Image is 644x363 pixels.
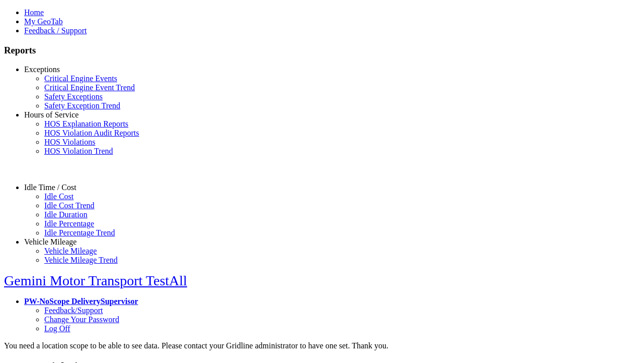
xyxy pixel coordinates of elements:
a: Idle Percentage Trend [44,228,115,237]
a: Idle Percentage [44,219,94,228]
a: HOS Violation Trend [44,147,113,155]
a: Vehicle Mileage Trend [44,256,118,264]
a: Hours of Service [24,110,78,119]
a: Idle Duration [44,210,88,219]
a: Idle Cost Trend [44,201,95,210]
a: Feedback/Support [44,306,103,315]
a: Idle Cost [44,192,73,201]
a: Vehicle Mileage [44,247,97,255]
a: Vehicle Mileage [24,237,76,246]
a: Gemini Motor Transport TestAll [4,273,187,288]
a: Exceptions [24,65,60,74]
a: HOS Violation Audit Reports [44,129,139,137]
a: PW-NoScope DeliverySupervisor [24,297,138,306]
a: Home [24,8,44,17]
a: Critical Engine Events [44,74,117,83]
a: Log Off [44,324,70,333]
a: Safety Exception Trend [44,101,120,110]
a: Change Your Password [44,315,119,324]
a: Idle Time / Cost [24,183,76,192]
a: HOS Explanation Reports [44,119,128,128]
div: You need a location scope to be able to see data. Please contact your Gridline administrator to h... [4,341,640,350]
a: HOS Violations [44,138,95,146]
a: Safety Exceptions [44,92,103,101]
a: Feedback / Support [24,26,87,35]
h3: Reports [4,45,640,56]
a: Critical Engine Event Trend [44,83,135,92]
a: My GeoTab [24,17,63,26]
